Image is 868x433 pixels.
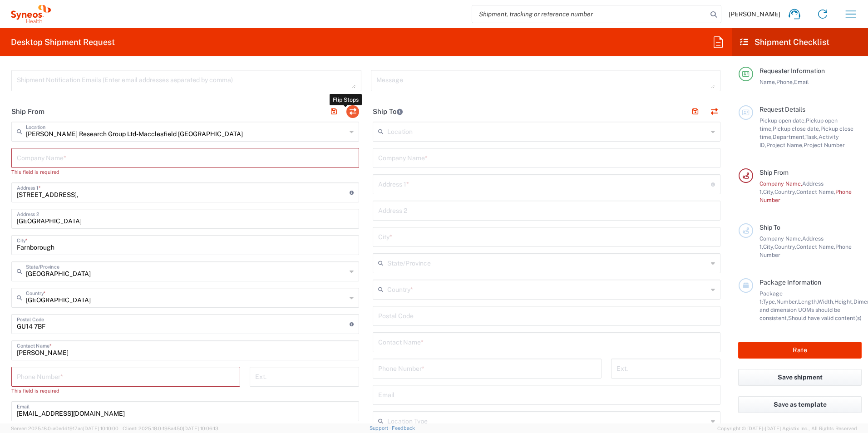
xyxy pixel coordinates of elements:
span: Pickup close date, [773,125,820,132]
span: City, [763,243,774,250]
span: Ship From [759,169,789,176]
span: Width, [818,298,834,305]
span: Server: 2025.18.0-a0edd1917ac [11,426,118,431]
span: [DATE] 10:10:00 [83,426,118,431]
span: City, [763,188,774,195]
span: Country, [774,188,796,195]
span: Email [794,79,809,85]
span: Package 1: [759,290,783,305]
h2: Ship From [11,107,44,116]
input: Shipment, tracking or reference number [472,5,707,23]
h2: Desktop Shipment Request [11,37,115,48]
span: Ship To [759,224,780,231]
a: Support [370,425,392,431]
span: Department, [773,133,805,140]
span: Client: 2025.18.0-198a450 [123,426,218,431]
a: Feedback [392,425,415,431]
span: Should have valid content(s) [788,315,862,321]
div: This field is required [11,387,240,395]
span: Request Details [759,106,805,113]
span: Phone, [776,79,794,85]
span: Pickup open date, [759,117,806,124]
span: Copyright © [DATE]-[DATE] Agistix Inc., All Rights Reserved [717,424,857,433]
span: [DATE] 10:06:13 [183,426,218,431]
button: Save shipment [738,369,862,386]
span: Contact Name, [796,243,835,250]
span: Country, [774,243,796,250]
span: Type, [763,298,776,305]
h2: Shipment Checklist [740,37,829,48]
h2: Ship To [373,107,403,116]
span: Project Name, [766,142,804,148]
button: Rate [738,342,862,359]
span: Requester Information [759,67,825,74]
span: Project Number [804,142,845,148]
span: Length, [798,298,818,305]
span: Number, [776,298,798,305]
button: Save as template [738,396,862,413]
span: [PERSON_NAME] [729,10,780,18]
span: Company Name, [759,180,802,187]
span: Company Name, [759,235,802,242]
div: This field is required [11,168,359,176]
span: Task, [805,133,819,140]
span: Name, [759,79,776,85]
span: Contact Name, [796,188,835,195]
span: Package Information [759,279,821,286]
span: Height, [834,298,853,305]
